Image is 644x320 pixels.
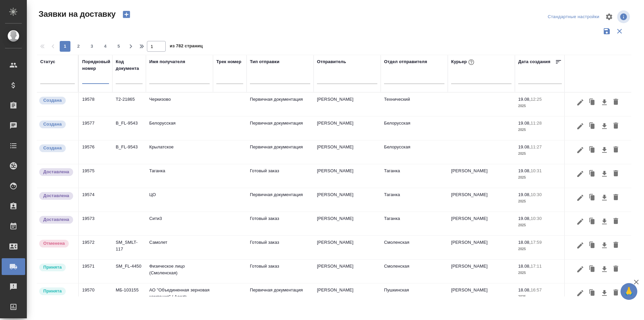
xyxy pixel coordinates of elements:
[518,103,562,109] p: 2025
[79,164,112,188] td: 19575
[112,260,146,283] td: SM_FL-4450
[79,283,112,307] td: 19570
[43,97,62,104] p: Создана
[610,120,622,133] button: Удалить
[610,144,622,156] button: Удалить
[87,41,97,52] button: 3
[112,283,146,307] td: МБ-103155
[39,96,75,105] div: Новая заявка, еще не передана в работу
[146,236,213,259] td: Самолет
[250,58,279,65] div: Тип отправки
[87,43,97,50] span: 3
[112,93,146,116] td: Т2-21865
[599,215,610,228] button: Скачать
[610,215,622,228] button: Удалить
[40,58,55,65] div: Статус
[613,25,626,38] button: Сбросить фильтры
[39,144,75,153] div: Новая заявка, еще не передана в работу
[314,260,381,283] td: [PERSON_NAME]
[381,93,448,116] td: Технический
[575,168,586,180] button: Редактировать
[247,117,314,140] td: Первичная документация
[381,260,448,283] td: Смоленская
[518,174,562,181] p: 2025
[247,236,314,259] td: Готовый заказ
[518,270,562,276] p: 2025
[381,212,448,235] td: Таганка
[39,120,75,129] div: Новая заявка, еще не передана в работу
[518,150,562,157] p: 2025
[43,216,69,223] p: Доставлена
[599,239,610,252] button: Скачать
[575,263,586,276] button: Редактировать
[610,191,622,204] button: Удалить
[531,121,542,126] p: 11:28
[149,58,185,65] div: Имя получателя
[518,246,562,253] p: 2025
[518,287,531,292] p: 18.08,
[531,192,542,197] p: 10:30
[575,215,586,228] button: Редактировать
[467,58,476,66] button: При выборе курьера статус заявки автоматически поменяется на «Принята»
[79,212,112,235] td: 19573
[518,198,562,205] p: 2025
[79,188,112,212] td: 19574
[623,284,635,299] span: 🙏
[586,263,599,276] button: Клонировать
[146,117,213,140] td: Белорусская
[575,120,586,133] button: Редактировать
[146,283,213,307] td: АО "Объединенная зерновая компания" / Aoozk
[531,240,542,245] p: 17:59
[247,188,314,212] td: Первичная документация
[518,192,531,197] p: 19.08,
[112,117,146,140] td: B_FL-9543
[39,168,75,177] div: Документы доставлены, фактическая дата доставки проставиться автоматически
[518,58,550,65] div: Дата создания
[531,144,542,149] p: 11:27
[448,236,515,259] td: [PERSON_NAME]
[599,96,610,109] button: Скачать
[79,140,112,164] td: 19576
[79,260,112,283] td: 19571
[39,191,75,200] div: Документы доставлены, фактическая дата доставки проставиться автоматически
[448,260,515,283] td: [PERSON_NAME]
[518,216,531,221] p: 19.08,
[601,9,617,25] span: Настроить таблицу
[586,287,599,300] button: Клонировать
[518,127,562,133] p: 2025
[170,42,203,52] span: из 782 страниц
[531,216,542,221] p: 10:30
[37,9,116,19] span: Заявки на доставку
[448,283,515,307] td: [PERSON_NAME]
[518,121,531,126] p: 19.08,
[247,140,314,164] td: Первичная документация
[39,287,75,296] div: Курьер назначен
[39,239,75,248] div: Доставка отменилась по объективным причинам
[381,283,448,307] td: Пушкинская
[247,283,314,307] td: Первичная документация
[314,188,381,212] td: [PERSON_NAME]
[518,293,562,300] p: 2025
[73,41,84,52] button: 2
[381,140,448,164] td: Белорусская
[610,168,622,180] button: Удалить
[146,140,213,164] td: Крылатское
[531,287,542,292] p: 16:57
[586,168,599,180] button: Клонировать
[43,288,62,294] p: Принята
[100,43,111,50] span: 4
[118,9,135,20] button: Создать
[586,239,599,252] button: Клонировать
[531,97,542,102] p: 12:25
[146,188,213,212] td: ЦО
[82,58,110,72] div: Порядковый номер
[79,236,112,259] td: 19572
[381,188,448,212] td: Таганка
[116,58,143,72] div: Код документа
[43,264,62,271] p: Принята
[216,58,241,65] div: Трек номер
[448,188,515,212] td: [PERSON_NAME]
[112,140,146,164] td: B_FL-9543
[314,117,381,140] td: [PERSON_NAME]
[610,239,622,252] button: Удалить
